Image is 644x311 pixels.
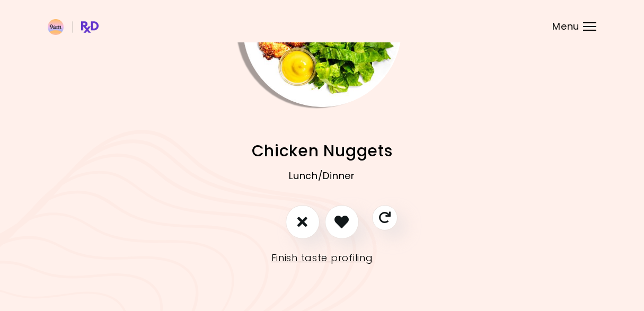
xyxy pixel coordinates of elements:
[48,19,99,35] img: RxDiet
[552,22,579,31] span: Menu
[252,140,393,161] span: Chicken Nuggets
[372,205,398,230] button: Skip
[286,205,320,239] button: I don't like this recipe
[325,205,359,239] button: I like this recipe
[48,163,596,205] div: Lunch/Dinner
[271,250,373,266] a: Finish taste profiling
